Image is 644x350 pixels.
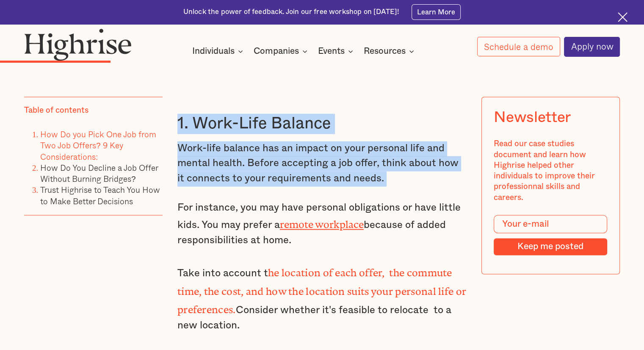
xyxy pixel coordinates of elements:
[254,46,310,56] div: Companies
[183,7,399,17] div: Unlock the power of feedback. Join our free workshop on [DATE]!
[254,46,299,56] div: Companies
[192,46,235,56] div: Individuals
[192,46,246,56] div: Individuals
[494,109,571,127] div: Newsletter
[494,215,608,233] input: Your e-mail
[364,46,417,56] div: Resources
[618,12,627,22] img: Cross icon
[24,28,132,61] img: Highrise logo
[494,139,608,203] div: Read our case studies document and learn how Highrise helped other individuals to improve their p...
[477,37,560,56] a: Schedule a demo
[364,46,406,56] div: Resources
[177,141,467,186] p: Work-life balance has an impact on your personal life and mental health. Before accepting a job o...
[177,114,467,134] h3: 1. Work-Life Balance
[40,184,160,207] a: Trust Highrise to Teach You How to Make Better Decisions
[177,200,467,248] p: For instance, you may have personal obligations or have little kids. You may prefer a because of ...
[494,215,608,256] form: Modal Form
[280,219,364,225] a: remote workplace
[40,128,156,163] a: How Do you Pick One Job from Two Job Offers? 9 Key Considerations:
[564,37,620,57] a: Apply now
[494,238,608,255] input: Keep me posted
[24,105,88,116] div: Table of contents
[318,46,356,56] div: Events
[177,267,466,310] strong: he location of each offer, the commute time, the cost, and how the location suits your personal l...
[40,161,158,185] a: How Do You Decline a Job Offer Without Burning Bridges?
[412,4,461,19] a: Learn More
[318,46,345,56] div: Events
[177,262,467,333] p: Take into account t Consider whether it's feasible to relocate to a new location.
